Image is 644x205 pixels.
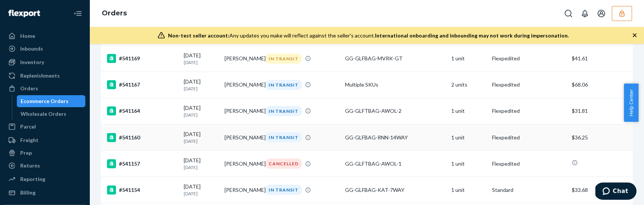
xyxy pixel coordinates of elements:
[222,45,262,72] td: [PERSON_NAME]
[222,151,262,177] td: [PERSON_NAME]
[168,32,569,39] div: Any updates you make will reflect against the seller's account.
[265,159,302,169] div: CANCELLED
[448,124,489,151] td: 1 unit
[107,186,178,195] div: #541154
[569,177,633,203] td: $33.68
[184,52,219,66] div: [DATE]
[184,59,219,66] p: [DATE]
[20,72,60,79] div: Replenishments
[20,123,36,130] div: Parcel
[20,136,39,144] div: Freight
[70,6,85,21] button: Close Navigation
[595,183,637,201] iframe: Opens a widget where you can chat to one of our agents
[594,6,609,21] button: Open account menu
[4,173,85,185] a: Reporting
[448,151,489,177] td: 1 unit
[222,124,262,151] td: [PERSON_NAME]
[448,45,489,72] td: 1 unit
[184,78,219,92] div: [DATE]
[222,177,262,203] td: [PERSON_NAME]
[8,10,40,17] img: Flexport logo
[20,85,38,92] div: Orders
[4,43,85,55] a: Inbounds
[561,6,576,21] button: Open Search Box
[20,189,36,196] div: Billing
[222,98,262,124] td: [PERSON_NAME]
[569,72,633,98] td: $68.06
[4,70,85,82] a: Replenishments
[184,85,219,92] p: [DATE]
[184,130,219,144] div: [DATE]
[4,30,85,42] a: Home
[448,72,489,98] td: 2 units
[265,106,302,116] div: IN TRANSIT
[20,162,40,169] div: Returns
[265,132,302,142] div: IN TRANSIT
[569,124,633,151] td: $36.25
[492,160,566,168] p: Flexpedited
[20,175,45,183] div: Reporting
[17,108,86,120] a: Wholesale Orders
[17,95,86,107] a: Ecommerce Orders
[492,81,566,88] p: Flexpedited
[107,133,178,142] div: #541160
[184,138,219,144] p: [DATE]
[102,9,127,17] a: Orders
[20,58,44,66] div: Inventory
[492,107,566,115] p: Flexpedited
[184,164,219,171] p: [DATE]
[448,177,489,203] td: 1 unit
[492,134,566,141] p: Flexpedited
[184,104,219,118] div: [DATE]
[107,80,178,89] div: #541167
[345,186,445,194] div: GG-GLFBAG-KAT-7WAY
[265,185,302,195] div: IN TRANSIT
[265,54,302,64] div: IN TRANSIT
[4,56,85,68] a: Inventory
[569,98,633,124] td: $31.81
[20,149,32,157] div: Prep
[21,110,66,118] div: Wholesale Orders
[96,3,133,24] ol: breadcrumbs
[4,147,85,159] a: Prep
[448,98,489,124] td: 1 unit
[624,84,638,122] button: Help Center
[375,32,569,39] span: International onboarding and inbounding may not work during impersonation.
[184,183,219,197] div: [DATE]
[4,187,85,199] a: Billing
[342,72,448,98] td: Multiple SKUs
[577,6,592,21] button: Open notifications
[265,80,302,90] div: IN TRANSIT
[4,121,85,133] a: Parcel
[4,160,85,172] a: Returns
[345,160,445,168] div: GG-GLFTBAG-AWOL-1
[4,134,85,146] a: Freight
[184,157,219,171] div: [DATE]
[345,134,445,141] div: GG-GLFBAG-RNN-14WAY
[168,32,229,39] span: Non-test seller account:
[184,112,219,118] p: [DATE]
[107,159,178,168] div: #541157
[21,97,68,105] div: Ecommerce Orders
[20,45,43,52] div: Inbounds
[184,190,219,197] p: [DATE]
[4,82,85,94] a: Orders
[222,72,262,98] td: [PERSON_NAME]
[107,54,178,63] div: #541169
[492,186,566,194] p: Standard
[345,107,445,115] div: GG-GLFTBAG-AWOL-2
[569,45,633,72] td: $41.61
[20,32,35,40] div: Home
[345,55,445,62] div: GG-GLFBAG-MVRK-GT
[107,106,178,115] div: #541164
[492,55,566,62] p: Flexpedited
